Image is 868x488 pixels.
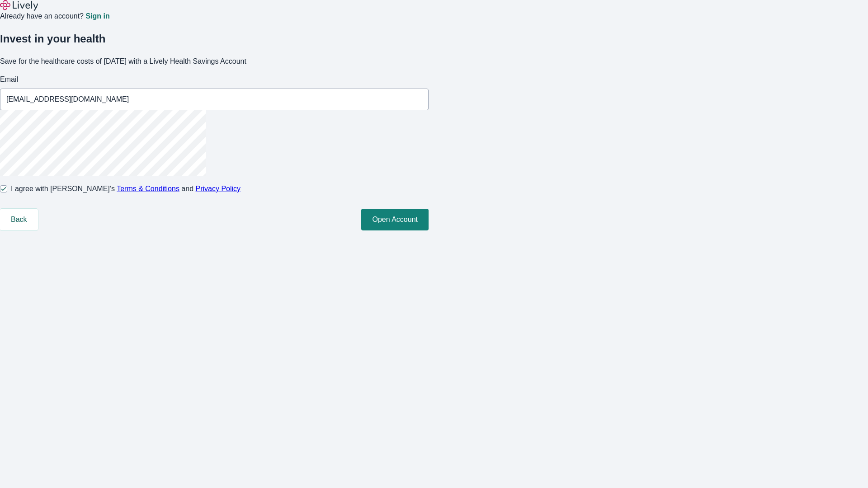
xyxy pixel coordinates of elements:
[11,183,241,194] span: I agree with [PERSON_NAME]’s and
[117,185,179,192] a: Terms & Conditions
[85,13,109,20] a: Sign in
[196,185,241,192] a: Privacy Policy
[361,209,429,230] button: Open Account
